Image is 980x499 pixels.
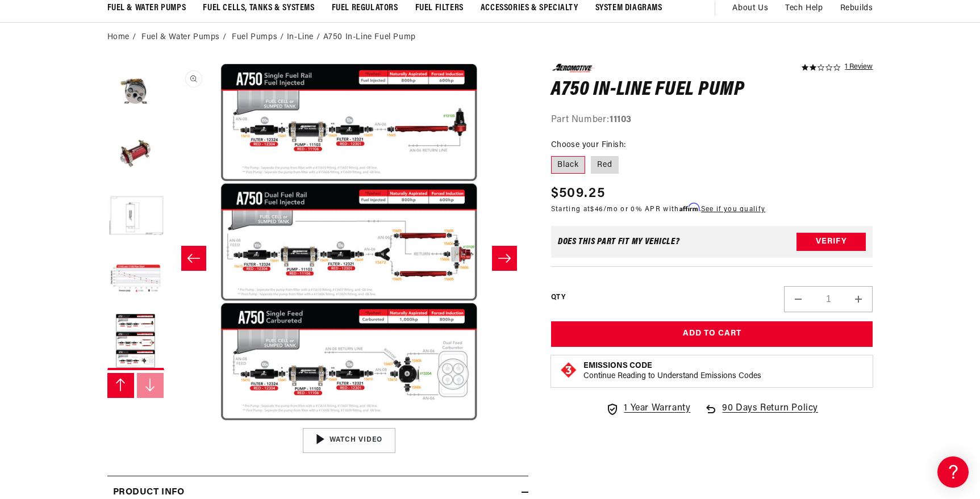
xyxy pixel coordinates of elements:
a: Carbureted Fuel Pumps [11,161,216,179]
label: Red [591,156,619,174]
a: Getting Started [11,97,216,114]
media-gallery: Gallery Viewer [107,64,528,452]
span: Fuel Filters [415,2,464,14]
span: Fuel & Water Pumps [107,2,186,14]
span: 90 Days Return Policy [722,401,818,427]
nav: breadcrumbs [107,31,873,44]
button: Load image 3 in gallery view [107,64,164,120]
span: About Us [732,4,768,12]
img: Emissions code [560,361,578,379]
a: POWERED BY ENCHANT [156,327,219,338]
span: Affirm [679,203,699,212]
div: Frequently Asked Questions [11,125,216,136]
legend: Choose your Finish: [551,139,627,151]
span: 1 Year Warranty [624,401,690,416]
span: Fuel Regulators [332,2,398,14]
button: Load image 4 in gallery view [107,126,164,183]
button: Load image 7 in gallery view [107,313,164,370]
p: Continue Reading to Understand Emissions Codes [583,371,761,381]
span: System Diagrams [595,2,662,14]
a: 90 Days Return Policy [704,401,818,427]
div: Does This part fit My vehicle? [558,237,680,246]
button: Slide left [181,246,206,271]
a: Fuel Pumps [232,31,277,44]
span: $509.25 [551,183,605,204]
label: QTY [551,293,565,303]
button: Slide right [492,246,517,271]
strong: 11103 [610,115,632,124]
a: 1 reviews [845,64,873,72]
a: See if you qualify - Learn more about Affirm Financing (opens in modal) [701,206,765,213]
div: Part Number: [551,113,873,128]
span: Fuel Cells, Tanks & Systems [203,2,314,14]
button: Load image 6 in gallery view [107,251,164,308]
a: Fuel & Water Pumps [141,31,220,44]
a: 340 Stealth Fuel Pumps [11,214,216,232]
button: Slide right [137,373,164,398]
strong: Emissions Code [583,362,652,370]
a: 1 Year Warranty [606,401,690,416]
div: General [11,79,216,90]
a: EFI Regulators [11,144,216,161]
span: $46 [590,206,603,213]
span: Tech Help [785,2,823,15]
button: Emissions CodeContinue Reading to Understand Emissions Codes [583,361,761,381]
a: Brushless Fuel Pumps [11,232,216,250]
button: Slide left [107,373,135,398]
button: Load image 5 in gallery view [107,188,164,245]
li: In-Line [287,31,323,44]
h1: A750 In-Line Fuel Pump [551,81,873,99]
span: Rebuilds [840,2,873,15]
a: Home [107,31,130,44]
li: A750 In-Line Fuel Pump [323,31,416,44]
div: Aeromotive | A750 (Explained) [263,392,435,489]
a: EFI Fuel Pumps [11,196,216,214]
button: Add to Cart [551,321,873,347]
p: Starting at /mo or 0% APR with . [551,204,765,215]
a: Carbureted Regulators [11,179,216,196]
button: Verify [796,233,866,251]
label: Black [551,156,585,174]
span: Accessories & Specialty [481,2,578,14]
button: Contact Us [11,304,216,324]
